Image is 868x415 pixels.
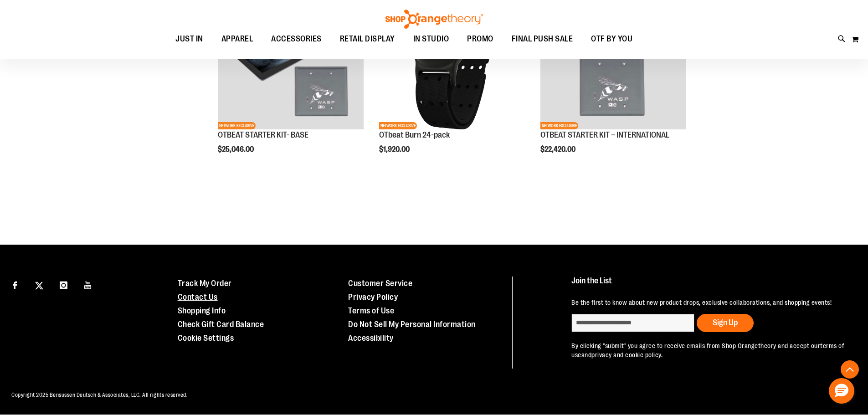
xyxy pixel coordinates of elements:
[212,29,262,50] a: APPAREL
[178,320,264,329] a: Check Gift Card Balance
[218,122,256,129] span: NETWORK EXCLUSIVE
[467,29,493,49] span: PROMO
[31,277,47,292] a: Visit our X page
[582,29,642,50] a: OTF BY YOU
[540,145,577,154] span: $22,420.00
[218,130,308,139] a: OTBEAT STARTER KIT- BASE
[178,292,218,302] a: Contact Us
[331,29,404,50] a: RETAIL DISPLAY
[271,29,322,49] span: ACCESSORIES
[571,342,844,359] a: terms of use
[348,279,412,288] a: Customer Service
[348,333,394,343] a: Accessibility
[221,29,253,49] span: APPAREL
[178,279,232,288] a: Track My Order
[413,29,449,49] span: IN STUDIO
[56,277,72,292] a: Visit our Instagram page
[80,277,96,292] a: Visit our Youtube page
[458,29,503,50] a: PROMO
[379,130,450,139] a: OTbeat Burn 24-pack
[379,145,411,154] span: $1,920.00
[178,333,234,343] a: Cookie Settings
[11,392,188,398] span: Copyright 2025 Bensussen Deutsch & Associates, LLC. All rights reserved.
[35,282,43,290] img: Twitter
[591,29,632,49] span: OTF BY YOU
[348,306,394,315] a: Terms of Use
[829,378,854,404] button: Hello, have a question? Let’s chat.
[384,10,484,29] img: Shop Orangetheory
[571,298,847,307] p: Be the first to know about new product drops, exclusive collaborations, and shopping events!
[262,29,331,50] a: ACCESSORIES
[571,314,694,332] input: enter email
[178,306,226,315] a: Shopping Info
[379,122,417,129] span: NETWORK EXCLUSIVE
[218,145,255,154] span: $25,046.00
[540,130,669,139] a: OTBEAT STARTER KIT – INTERNATIONAL
[7,277,23,292] a: Visit our Facebook page
[503,29,582,50] a: FINAL PUSH SALE
[571,341,847,359] p: By clicking "submit" you agree to receive emails from Shop Orangetheory and accept our and
[404,29,458,50] a: IN STUDIO
[591,351,663,359] a: privacy and cookie policy.
[540,122,578,129] span: NETWORK EXCLUSIVE
[340,29,395,49] span: RETAIL DISPLAY
[571,277,847,293] h4: Join the List
[348,320,476,329] a: Do Not Sell My Personal Information
[713,318,738,327] span: Sign Up
[841,360,859,379] button: Back To Top
[697,314,754,332] button: Sign Up
[166,29,212,50] a: JUST IN
[175,29,203,49] span: JUST IN
[348,292,398,302] a: Privacy Policy
[512,29,573,49] span: FINAL PUSH SALE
